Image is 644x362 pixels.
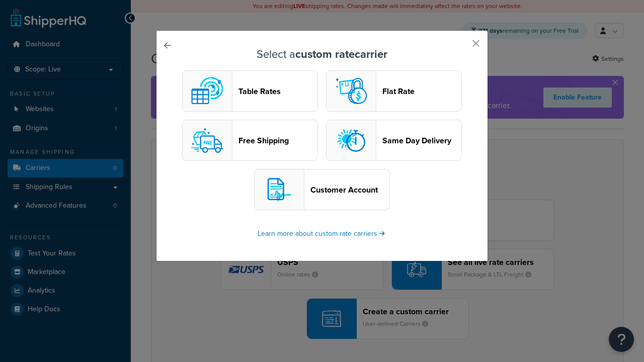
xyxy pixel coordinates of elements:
[326,70,462,112] button: flat logoFlat Rate
[331,71,371,111] img: flat logo
[238,136,317,145] header: Free Shipping
[310,185,389,195] header: Customer Account
[259,169,299,210] img: customerAccount logo
[182,120,318,161] button: free logoFree Shipping
[182,48,462,60] h3: Select a
[254,169,390,210] button: customerAccount logoCustomer Account
[238,86,317,96] header: Table Rates
[331,120,371,160] img: sameday logo
[326,120,462,161] button: sameday logoSame Day Delivery
[382,136,461,145] header: Same Day Delivery
[182,70,318,112] button: custom logoTable Rates
[295,46,387,62] strong: custom rate carrier
[187,71,227,111] img: custom logo
[382,86,461,96] header: Flat Rate
[187,120,227,160] img: free logo
[258,228,386,239] a: Learn more about custom rate carriers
